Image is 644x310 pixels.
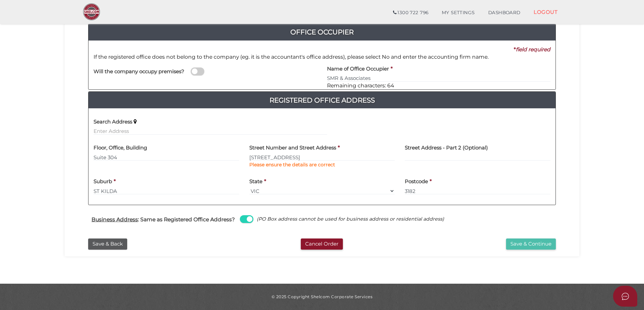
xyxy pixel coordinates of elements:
[88,238,127,250] button: Save & Back
[516,46,550,53] i: field required
[94,69,184,75] h4: Will the company occupy premises?
[405,187,550,195] input: Postcode must be exactly 4 digits
[249,153,395,161] input: Enter Address
[405,145,488,151] h4: Street Address - Part 2 (Optional)
[249,179,262,185] h4: State
[527,5,564,19] a: LOGOUT
[94,179,112,185] h4: Suburb
[134,119,137,124] i: Keep typing in your address(including suburb) until it appears
[88,95,556,106] a: Registered Office Address
[249,162,335,168] b: Please ensure the details are correct
[94,53,550,61] p: If the registered office does not belong to the company (eg. it is the accountant's office addres...
[249,145,336,151] h4: Street Number and Street Address
[435,6,481,20] a: MY SETTINGS
[327,66,389,72] h4: Name of Office Occupier
[94,119,132,125] h4: Search Address
[327,82,394,89] span: Remaining characters: 64
[301,238,343,250] button: Cancel Order
[506,238,556,250] button: Save & Continue
[257,216,444,222] i: (PO Box address cannot be used for business address or residential address)
[94,145,147,151] h4: Floor, Office, Building
[386,6,435,20] a: 1300 722 796
[92,216,138,223] u: Business Address
[481,6,527,20] a: DASHBOARD
[70,294,574,300] div: © 2025 Copyright Shelcom Corporate Services
[88,27,556,37] h4: Office Occupier
[92,217,235,222] h4: : Same as Registered Office Address?
[405,179,428,185] h4: Postcode
[613,286,637,307] button: Open asap
[94,128,327,135] input: Enter Address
